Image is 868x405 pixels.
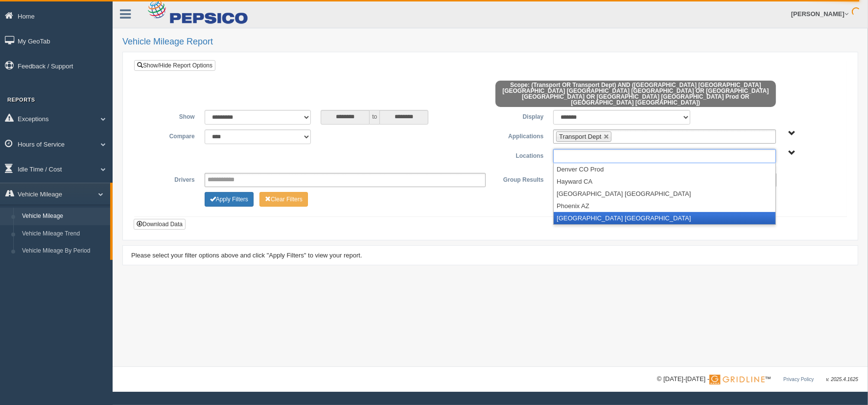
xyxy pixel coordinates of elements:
[554,175,775,188] li: Hayward CA
[141,173,200,185] label: Drivers
[554,212,775,224] li: [GEOGRAPHIC_DATA] [GEOGRAPHIC_DATA]
[709,375,765,384] img: Gridline
[491,149,549,161] label: Locations
[554,163,775,175] li: Denver CO Prod
[554,188,775,200] li: [GEOGRAPHIC_DATA] [GEOGRAPHIC_DATA]
[18,225,110,243] a: Vehicle Mileage Trend
[141,129,200,141] label: Compare
[657,374,858,384] div: © [DATE]-[DATE] - ™
[491,110,549,122] label: Display
[491,173,549,185] label: Group Results
[141,110,200,122] label: Show
[205,192,254,207] button: Change Filter Options
[370,110,379,125] span: to
[134,219,186,230] button: Download Data
[122,37,858,47] h2: Vehicle Mileage Report
[18,242,110,260] a: Vehicle Mileage By Period
[134,60,215,71] a: Show/Hide Report Options
[495,81,776,107] span: Scope: (Transport OR Transport Dept) AND ([GEOGRAPHIC_DATA] [GEOGRAPHIC_DATA] [GEOGRAPHIC_DATA] [...
[131,252,362,259] span: Please select your filter options above and click "Apply Filters" to view your report.
[491,129,549,141] label: Applications
[18,208,110,225] a: Vehicle Mileage
[259,192,308,207] button: Change Filter Options
[559,133,601,140] span: Transport Dept
[554,200,775,212] li: Phoenix AZ
[783,377,814,382] a: Privacy Policy
[826,377,858,382] span: v. 2025.4.1625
